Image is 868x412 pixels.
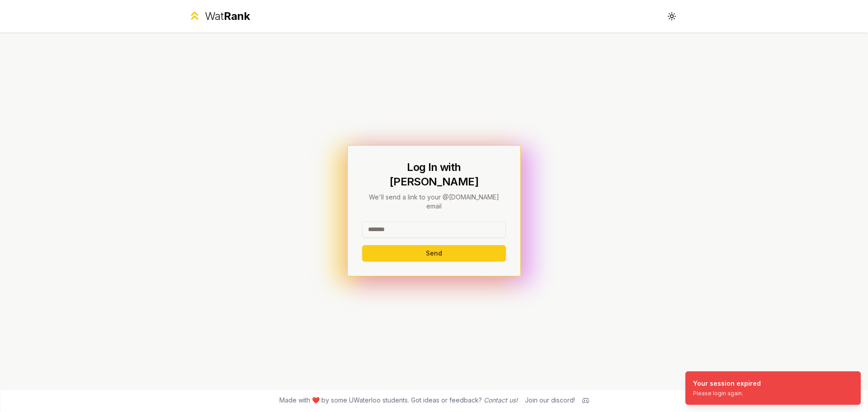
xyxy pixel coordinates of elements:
span: Made with ❤️ by some UWaterloo students. Got ideas or feedback? [279,396,518,405]
a: Contact us! [484,396,518,404]
div: Join our discord! [525,396,575,405]
div: Wat [205,9,250,24]
div: Your session expired [693,379,761,388]
p: We'll send a link to your @[DOMAIN_NAME] email [362,193,506,211]
h1: Log In with [PERSON_NAME] [362,160,506,189]
div: Please login again. [693,390,761,397]
button: Send [362,245,506,261]
a: WatRank [188,9,250,24]
span: Rank [224,9,250,23]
